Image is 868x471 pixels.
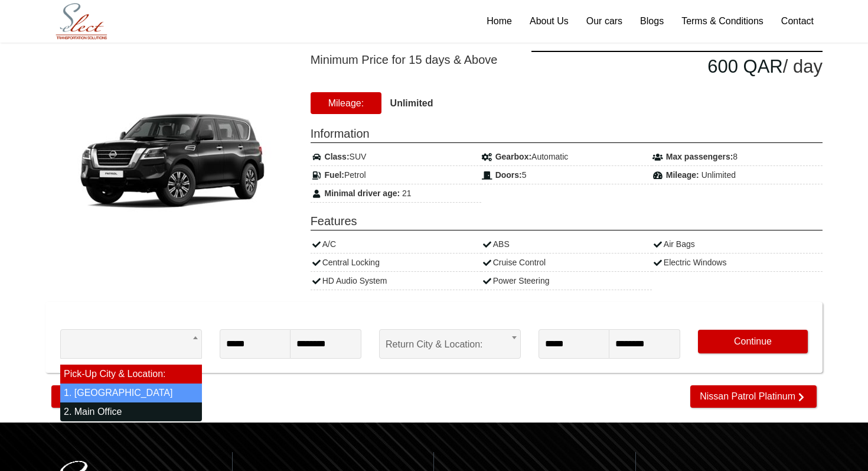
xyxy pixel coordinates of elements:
div: 8 [652,148,823,166]
strong: Minimal driver age: [325,189,400,198]
img: Nissan Patrol Titanium [57,88,282,233]
span: Pick-Up Date [220,308,361,329]
span: Unlimited [701,170,736,180]
span: Information [311,125,823,143]
li: 1. [GEOGRAPHIC_DATA] [60,384,202,402]
strong: Class: [325,152,350,161]
strong: Unlimited [390,98,433,108]
strong: Doors: [495,170,522,180]
span: Minimum Price for 15 days & Above [311,51,514,69]
strong: Fuel: [325,170,344,180]
li: Pick-Up City & Location: [60,365,202,384]
div: Electric Windows [652,254,823,272]
div: Air Bags [652,235,823,254]
div: HD Audio System [311,272,481,290]
div: Petrol [311,166,481,184]
strong: Max passengers: [666,152,733,161]
span: Features [311,212,823,230]
div: Power Steering [481,272,652,290]
div: Central Locking [311,254,481,272]
a: Nissan Patrol Platinum [690,385,817,408]
span: Return City & Location: [379,329,521,359]
span: Return City & Location: [386,330,514,359]
a: Mitsubishi Pajero [51,385,154,408]
span: 21 [402,189,412,198]
div: 5 [481,166,652,184]
strong: Gearbox: [495,152,531,161]
span: Return Location [379,308,521,329]
li: 2. Main Office [60,402,202,421]
strong: Mileage: [666,170,699,180]
span: Pick-Up City & Location: [60,329,202,359]
div: Automatic [481,148,652,166]
div: Cruise Control [481,254,652,272]
span: Return Date [539,308,680,329]
div: ABS [481,235,652,254]
div: / day [531,51,823,82]
img: Select Rent a Car [48,1,115,42]
span: Pick-up Location [60,308,202,329]
button: Continue [698,330,808,353]
div: SUV [311,148,481,166]
span: Mileage: [311,92,381,114]
span: 600.00 QAR [707,56,783,77]
div: A/C [311,235,481,254]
